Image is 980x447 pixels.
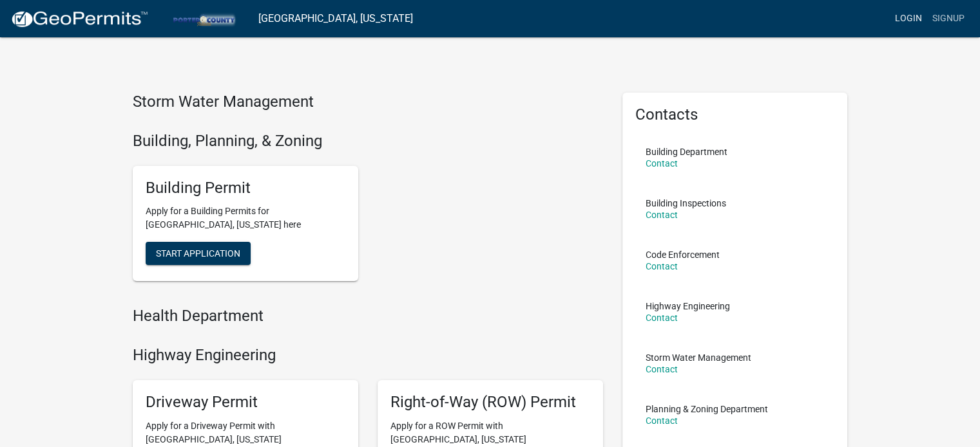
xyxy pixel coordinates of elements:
span: Start Application [156,248,240,259]
a: Contact [646,261,678,271]
p: Apply for a Building Permits for [GEOGRAPHIC_DATA], [US_STATE] here [146,205,345,232]
h4: Building, Planning, & Zoning [133,132,603,151]
h5: Contacts [635,105,835,124]
p: Building Inspections [646,199,726,208]
h4: Health Department [133,307,603,325]
h5: Building Permit [146,179,345,197]
button: Start Application [146,242,251,265]
p: Highway Engineering [646,302,730,311]
h4: Storm Water Management [133,93,603,111]
img: Porter County, Indiana [159,10,248,27]
h5: Right-of-Way (ROW) Permit [390,393,590,412]
p: Building Department [646,147,727,156]
p: Storm Water Management [646,353,751,362]
p: Code Enforcement [646,250,720,259]
a: Contact [646,415,678,426]
a: [GEOGRAPHIC_DATA], [US_STATE] [258,8,413,30]
h5: Driveway Permit [146,393,345,412]
a: Contact [646,364,678,374]
a: Signup [927,6,970,31]
a: Contact [646,313,678,323]
a: Contact [646,158,678,169]
a: Login [890,6,927,31]
p: Planning & Zoning Department [646,405,768,414]
p: Apply for a Driveway Permit with [GEOGRAPHIC_DATA], [US_STATE] [146,419,345,446]
a: Contact [646,210,678,220]
h4: Highway Engineering [133,346,603,365]
p: Apply for a ROW Permit with [GEOGRAPHIC_DATA], [US_STATE] [390,419,590,446]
